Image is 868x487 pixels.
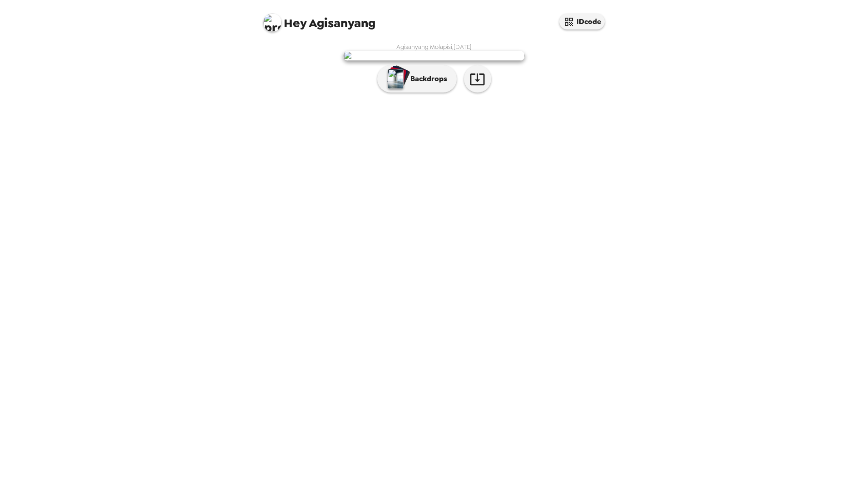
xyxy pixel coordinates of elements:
[396,43,472,51] span: Agisanyang Molapisi , [DATE]
[284,15,306,31] span: Hey
[377,65,457,93] button: Backdrops
[263,9,375,29] span: Agisanyang
[343,51,525,61] img: user
[263,14,281,32] img: profile pic
[406,73,447,84] p: Backdrops
[559,14,605,29] button: IDcode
